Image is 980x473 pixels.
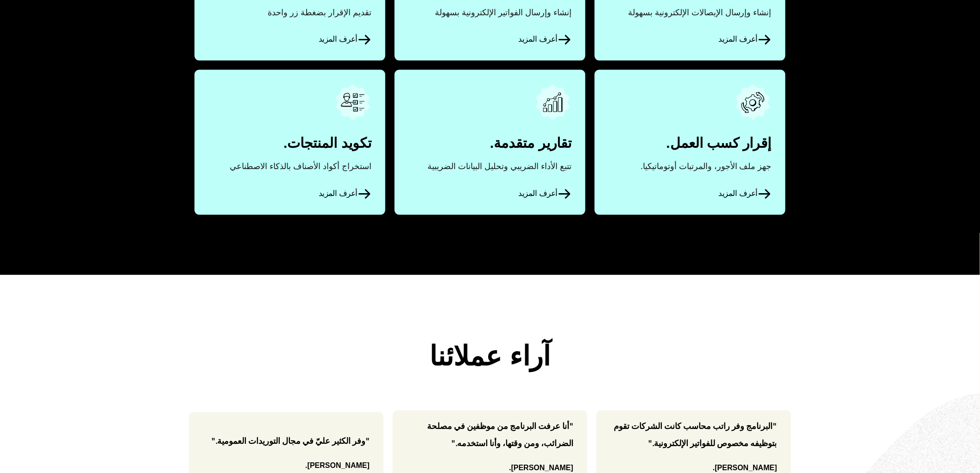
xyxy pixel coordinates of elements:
p: "وفر الكثير عليّ في مجال التوريدات العمومية." [203,433,370,450]
h6: [PERSON_NAME]. [713,464,777,473]
a: أعرف المزيد [195,70,385,215]
span: أعرف المزيد [319,33,371,47]
span: أعرف المزيد [719,33,772,47]
p: "أنا عرفت البرنامج من موظفين في مصلحة الضرائب، ومن وقتها، وأنا استخدمه." [407,418,573,453]
span: أعرف المزيد [319,187,371,201]
p: "البرنامج وفر راتب محاسب كانت الشركات تقوم بتوظيفه مخصوص للفواتير الإلكترونية." [610,418,777,453]
span: أعرف المزيد [519,187,572,201]
a: أعرف المزيد [395,70,585,215]
a: أعرف المزيد [595,70,785,215]
h6: [PERSON_NAME]. [277,461,370,470]
h2: آراء عملائنا [6,340,974,373]
span: أعرف المزيد [719,187,772,201]
span: أعرف المزيد [519,33,572,47]
h6: [PERSON_NAME]. [475,464,573,473]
